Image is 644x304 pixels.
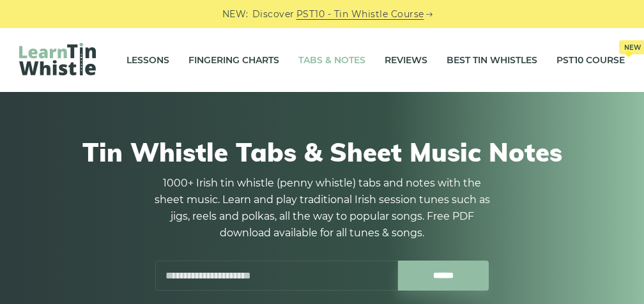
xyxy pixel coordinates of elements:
a: Tabs & Notes [298,44,365,76]
h1: Tin Whistle Tabs & Sheet Music Notes [26,137,618,167]
a: Fingering Charts [188,44,279,76]
a: PST10 CourseNew [556,44,625,76]
a: Best Tin Whistles [447,44,537,76]
a: Lessons [126,44,169,76]
p: 1000+ Irish tin whistle (penny whistle) tabs and notes with the sheet music. Learn and play tradi... [149,175,494,241]
img: LearnTinWhistle.com [19,43,96,75]
a: Reviews [385,44,427,76]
